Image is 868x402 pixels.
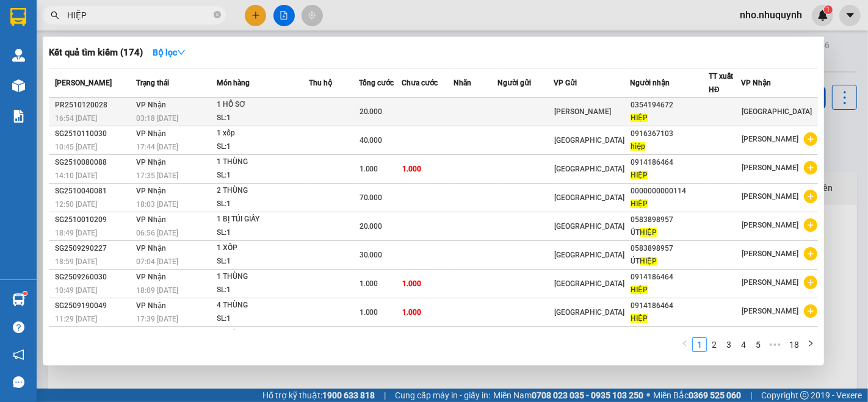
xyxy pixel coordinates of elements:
span: plus-circle [804,304,817,318]
span: [GEOGRAPHIC_DATA] [555,165,625,173]
span: [PERSON_NAME] [555,107,612,116]
div: 0916367103 [631,127,708,140]
span: VP Nhận [741,79,771,87]
span: VP Nhận [136,215,166,224]
span: VP Gửi [554,79,577,87]
span: Chưa cước [402,79,438,87]
span: Nhãn [454,79,471,87]
div: SL: 1 [217,169,309,182]
div: SL: 1 [217,312,309,326]
div: 5 THÙNG [217,328,309,341]
div: SG2509290227 [55,242,132,255]
span: 18:49 [DATE] [55,229,97,237]
li: Next 5 Pages [765,337,785,352]
span: plus-circle [804,247,817,260]
span: 70.000 [360,193,383,202]
li: 4 [736,337,751,352]
span: [GEOGRAPHIC_DATA] [555,308,625,317]
span: [PERSON_NAME] [742,249,798,258]
span: plus-circle [804,276,817,289]
span: Món hàng [217,79,250,87]
span: HIỆP [631,199,648,208]
span: 16:54 [DATE] [55,114,97,123]
a: 18 [786,338,803,351]
span: [PERSON_NAME] [55,79,112,87]
div: SG2510080088 [55,156,132,169]
div: SG2509190049 [55,300,132,312]
span: VP Nhận [136,244,166,253]
span: Trạng thái [136,79,169,87]
input: Tìm tên, số ĐT hoặc mã đơn [67,9,211,22]
li: 3 [722,337,736,352]
div: SL: 1 [217,226,309,240]
span: [PERSON_NAME] [742,192,798,201]
span: TT xuất HĐ [709,72,733,94]
li: 2 [707,337,722,352]
span: Tổng cước [359,79,394,87]
li: 1 [692,337,707,352]
img: warehouse-icon [12,293,25,306]
span: 10:45 [DATE] [55,143,97,151]
div: ÚT [631,226,708,239]
button: right [803,337,818,352]
div: 0914186464 [631,156,708,169]
span: 14:10 [DATE] [55,171,97,180]
img: logo-vxr [10,8,26,26]
div: 1 xốp [217,127,309,140]
li: Next Page [803,337,818,352]
span: [PERSON_NAME] [742,278,798,287]
span: 1.000 [360,165,378,173]
span: right [807,340,814,347]
img: warehouse-icon [12,79,25,92]
span: left [681,340,689,347]
strong: Bộ lọc [153,48,186,57]
span: HIỆP [631,113,648,122]
span: 20.000 [360,107,383,116]
div: 1 THÙNG [217,156,309,169]
span: 11:29 [DATE] [55,315,97,323]
span: HIỆP [631,285,648,294]
button: Bộ lọcdown [143,43,195,62]
span: 12:50 [DATE] [55,200,97,209]
span: close-circle [214,11,221,18]
div: PR2510120028 [55,99,132,112]
span: message [13,376,24,388]
span: 18:09 [DATE] [136,286,178,295]
span: [PERSON_NAME] [742,135,798,143]
span: HIỆP [640,257,657,265]
div: SG2510010209 [55,214,132,226]
span: [GEOGRAPHIC_DATA] [555,193,625,202]
span: [GEOGRAPHIC_DATA] [555,222,625,231]
div: SG2510040081 [55,185,132,198]
a: 5 [751,338,765,351]
span: [GEOGRAPHIC_DATA] [555,136,625,145]
span: HIỆP [631,314,648,323]
span: VP Nhận [136,301,166,310]
div: 1 XỐP [217,242,309,255]
span: 30.000 [360,251,383,259]
a: 3 [722,338,736,351]
div: 0000000000114 [631,185,708,198]
span: 06:56 [DATE] [136,229,178,237]
span: VP Nhận [136,158,166,167]
img: warehouse-icon [12,49,25,62]
span: 17:39 [DATE] [136,315,178,323]
li: Previous Page [678,337,692,352]
span: 1.000 [402,165,421,173]
div: 4 THÙNG [217,299,309,312]
span: 1.000 [402,308,421,317]
span: [PERSON_NAME] [742,163,798,172]
div: SL: 1 [217,112,309,125]
span: [GEOGRAPHIC_DATA] [555,251,625,259]
span: 1.000 [360,308,378,317]
button: left [678,337,692,352]
span: HIỆP [640,228,657,237]
span: [GEOGRAPHIC_DATA] [555,279,625,288]
div: ÚT [631,255,708,268]
li: 5 [751,337,765,352]
div: 0583898957 [631,242,708,255]
div: 1 HỒ SƠ [217,98,309,112]
span: VP Nhận [136,273,166,281]
span: plus-circle [804,132,817,146]
div: 0583898957 [631,214,708,226]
